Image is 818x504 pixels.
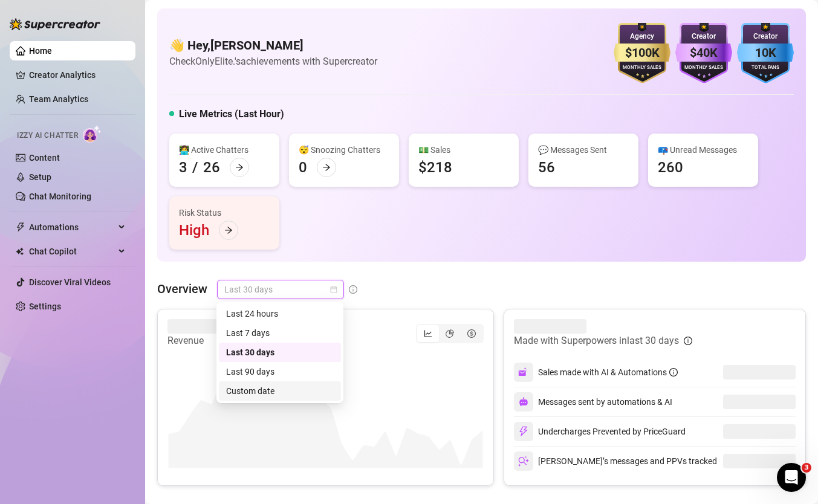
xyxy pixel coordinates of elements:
[737,44,794,62] div: 10K
[675,64,732,72] div: Monthly Sales
[169,37,377,54] h4: 👋 Hey, [PERSON_NAME]
[658,158,683,177] div: 260
[212,5,234,27] div: Close
[29,153,60,163] a: Content
[224,280,337,299] span: Last 30 days
[219,343,341,362] div: Last 30 days
[614,23,670,83] img: gold-badge-CigiZidd.svg
[226,307,334,320] div: Last 24 hours
[55,381,226,405] button: Desktop App and Browser Extention
[467,329,476,338] span: dollar-circle
[219,323,341,343] div: Last 7 days
[53,351,226,375] button: Get started with the Desktop app ⭐️
[29,65,126,85] a: Creator Analytics
[179,206,270,219] div: Risk Status
[34,7,54,26] div: Profile image for Nir
[518,426,529,437] img: svg%3e
[737,23,794,83] img: blue-badge-DgoSNQY1.svg
[29,172,51,182] a: Setup
[19,99,120,106] div: [PERSON_NAME] • Just now
[169,54,377,69] article: Check OnlyElite.'s achievements with Supercreator
[19,77,169,89] div: Hey, What brings you here [DATE]?
[10,69,178,96] div: Hey, What brings you here [DATE]?[PERSON_NAME] • Just now
[8,5,31,28] button: go back
[29,277,111,287] a: Discover Viral Videos
[29,94,88,104] a: Team Analytics
[53,250,146,274] button: Izzy AI Chatter 👩
[226,346,334,359] div: Last 30 days
[669,368,678,376] span: info-circle
[777,463,806,492] iframe: Intercom live chat
[675,31,732,42] div: Creator
[737,31,794,42] div: Creator
[179,143,270,157] div: 👩‍💻 Active Chatters
[424,329,432,338] span: line-chart
[219,304,341,323] div: Last 24 hours
[675,23,732,83] img: purple-badge-B9DA21FR.svg
[16,222,25,232] span: thunderbolt
[68,7,88,26] div: Profile image for Tanya
[148,250,226,274] button: Report Bug 🐛
[29,242,115,261] span: Chat Copilot
[29,218,115,237] span: Automations
[29,46,52,56] a: Home
[167,334,240,348] article: Revenue
[102,15,149,27] p: A few hours
[226,365,334,378] div: Last 90 days
[16,247,24,256] img: Chat Copilot
[51,7,71,26] img: Profile image for Giselle
[349,285,357,294] span: info-circle
[106,321,226,345] button: I need an explanation❓
[16,280,226,315] button: Izzy Credits, billing & subscription or Affiliate Program 💵
[299,158,307,177] div: 0
[203,158,220,177] div: 26
[514,451,717,471] div: [PERSON_NAME]’s messages and PPVs tracked
[614,44,670,62] div: $100K
[518,456,529,467] img: svg%3e
[514,334,679,348] article: Made with Superpowers in last 30 days
[29,302,61,311] a: Settings
[518,367,529,378] img: svg%3e
[299,143,389,157] div: 😴 Snoozing Chatters
[226,384,334,398] div: Custom date
[93,6,169,15] h1: 🌟 Supercreator
[17,130,78,141] span: Izzy AI Chatter
[418,158,452,177] div: $218
[189,5,212,28] button: Home
[179,158,187,177] div: 3
[614,64,670,72] div: Monthly Sales
[179,107,284,121] h5: Live Metrics (Last Hour)
[219,362,341,381] div: Last 90 days
[29,192,91,201] a: Chat Monitoring
[235,163,244,172] span: arrow-right
[224,226,233,234] span: arrow-right
[675,44,732,62] div: $40K
[418,143,509,157] div: 💵 Sales
[538,158,555,177] div: 56
[614,31,670,42] div: Agency
[219,381,341,401] div: Custom date
[322,163,331,172] span: arrow-right
[10,18,100,30] img: logo-BBDzfeDw.svg
[802,463,811,473] span: 3
[519,397,528,407] img: svg%3e
[83,125,102,143] img: AI Chatter
[514,422,686,441] div: Undercharges Prevented by PriceGuard
[737,64,794,72] div: Total Fans
[226,326,334,340] div: Last 7 days
[658,143,748,157] div: 📪 Unread Messages
[157,280,207,298] article: Overview
[538,143,629,157] div: 💬 Messages Sent
[446,329,454,338] span: pie-chart
[330,286,337,293] span: calendar
[10,69,232,123] div: Ella says…
[514,392,672,412] div: Messages sent by automations & AI
[538,366,678,379] div: Sales made with AI & Automations
[416,324,484,343] div: segmented control
[684,337,692,345] span: info-circle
